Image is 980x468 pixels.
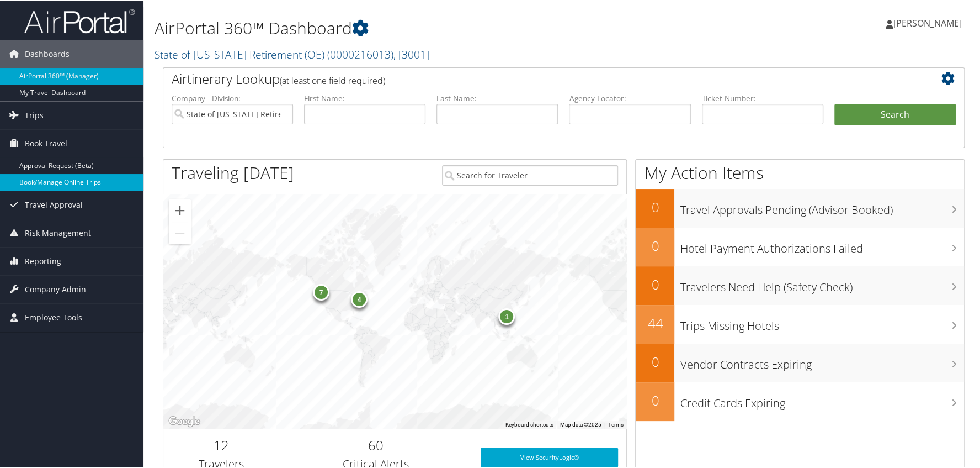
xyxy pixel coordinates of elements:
h3: Vendor Contracts Expiring [680,350,964,371]
span: Risk Management [25,218,91,246]
div: 4 [351,290,367,307]
a: 0Credit Cards Expiring [636,381,964,420]
div: 1 [498,307,515,324]
a: Open this area in Google Maps (opens a new window) [166,413,203,428]
input: Search for Traveler [442,164,619,185]
button: Keyboard shortcuts [505,420,553,428]
h3: Travelers Need Help (Safety Check) [680,273,964,294]
h2: 44 [636,313,674,332]
span: Employee Tools [25,303,82,330]
div: 7 [313,283,329,299]
h3: Credit Cards Expiring [680,389,964,410]
label: Last Name: [436,92,558,103]
span: Reporting [25,246,61,274]
span: , [ 3001 ] [393,46,429,61]
label: Company - Division: [172,92,293,103]
a: 0Vendor Contracts Expiring [636,343,964,381]
h3: Hotel Payment Authorizations Failed [680,234,964,255]
h2: 12 [172,435,271,454]
h1: Traveling [DATE] [172,160,294,183]
button: Search [834,103,956,125]
a: 0Travel Approvals Pending (Advisor Booked) [636,188,964,227]
span: [PERSON_NAME] [893,16,962,28]
label: First Name: [304,92,425,103]
a: View SecurityLogic® [481,446,619,466]
a: 0Travelers Need Help (Safety Check) [636,265,964,304]
h2: 60 [287,435,464,454]
h2: 0 [636,235,674,254]
a: 0Hotel Payment Authorizations Failed [636,227,964,265]
span: ( 0000216013 ) [327,46,393,61]
h3: Trips Missing Hotels [680,312,964,333]
span: Company Admin [25,275,86,302]
button: Zoom out [169,221,191,243]
button: Zoom in [169,198,191,220]
h2: 0 [636,390,674,409]
label: Agency Locator: [569,92,690,103]
h2: 0 [636,274,674,293]
h3: Travel Approvals Pending (Advisor Booked) [680,196,964,217]
a: [PERSON_NAME] [886,6,973,39]
h2: 0 [636,197,674,215]
a: State of [US_STATE] Retirement (OE) [155,46,429,61]
a: Terms (opens in new tab) [608,420,623,427]
span: Travel Approval [25,190,83,218]
span: Dashboards [25,39,70,67]
span: Book Travel [25,129,67,156]
h2: Airtinerary Lookup [172,69,889,87]
h2: 0 [636,351,674,370]
label: Ticket Number: [702,92,823,103]
img: Google [166,413,203,428]
span: (at least one field required) [280,73,385,86]
h1: My Action Items [636,160,964,183]
span: Map data ©2025 [560,420,601,427]
h1: AirPortal 360™ Dashboard [155,15,700,39]
img: airportal-logo.png [24,7,135,33]
a: 44Trips Missing Hotels [636,304,964,343]
span: Trips [25,101,44,128]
